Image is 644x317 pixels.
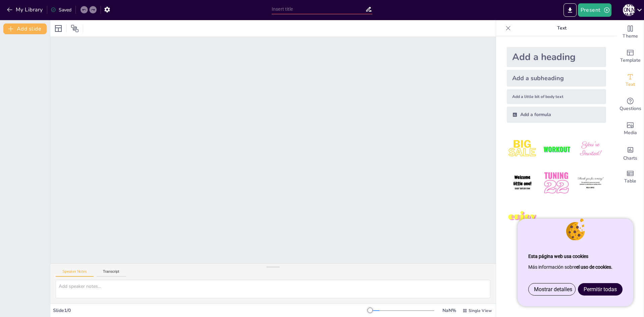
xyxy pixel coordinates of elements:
[507,202,538,233] img: 7.jpeg
[469,308,492,313] span: Single View
[507,167,538,199] img: 4.jpeg
[507,134,538,165] img: 1.jpeg
[507,89,606,104] div: Add a little bit of body text
[623,155,637,162] span: Charts
[623,33,638,40] span: Theme
[534,286,572,293] span: Mostrar detalles
[53,307,370,314] div: Slide 1 / 0
[623,4,635,16] div: [PERSON_NAME]
[624,177,636,185] span: Table
[623,3,635,17] button: [PERSON_NAME]
[624,129,637,137] span: Media
[617,93,644,117] div: Get real-time input from your audience
[575,134,606,165] img: 3.jpeg
[71,24,79,33] span: Position
[575,167,606,199] img: 6.jpeg
[5,4,46,15] button: My Library
[272,4,365,14] input: Insert title
[541,134,572,165] img: 2.jpeg
[3,23,47,34] button: Add slide
[620,105,641,112] span: Questions
[617,165,644,189] div: Add a table
[507,107,606,123] div: Add a formula
[507,70,606,87] div: Add a subheading
[617,141,644,165] div: Add charts and graphs
[541,167,572,199] img: 5.jpeg
[576,264,612,270] a: el uso de cookies.
[617,44,644,68] div: Add ready made slides
[578,3,611,17] button: Present
[563,3,577,17] button: Export to PowerPoint
[51,7,71,13] div: Saved
[617,20,644,44] div: Change the overall theme
[53,23,64,34] div: Layout
[441,307,457,314] div: NaN %
[507,47,606,67] div: Add a heading
[96,269,126,277] button: Transcript
[617,117,644,141] div: Add images, graphics, shapes or video
[584,286,617,293] span: Permitir todas
[578,283,622,295] a: Permitir todas
[617,68,644,93] div: Add text boxes
[620,57,641,64] span: Template
[56,269,94,277] button: Speaker Notes
[514,20,610,36] p: Text
[626,81,635,88] span: Text
[528,254,588,259] strong: Esta página web usa cookies
[528,262,623,272] p: Más información sobre
[529,283,578,295] a: Mostrar detalles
